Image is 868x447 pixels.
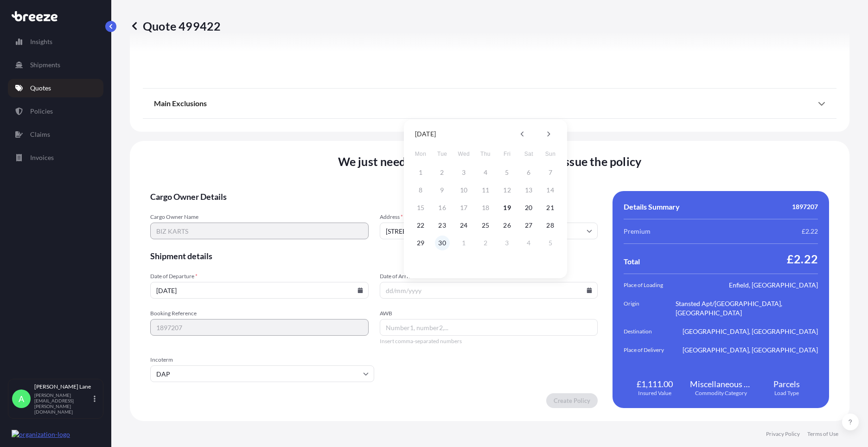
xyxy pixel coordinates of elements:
[477,145,494,163] span: Thursday
[150,213,369,221] span: Cargo Owner Name
[456,236,471,250] button: 1
[543,236,558,250] button: 5
[154,99,207,108] span: Main Exclusions
[637,378,673,390] span: £1,111.00
[30,37,52,46] p: Insights
[500,236,515,250] button: 3
[338,154,642,169] span: We just need a few more details before we issue the policy
[766,430,800,438] a: Privacy Policy
[380,319,598,336] input: Number1, number2,...
[695,390,747,397] span: Commodity Category
[434,145,451,163] span: Tuesday
[8,148,103,167] a: Invoices
[30,60,60,70] p: Shipments
[8,102,103,121] a: Policies
[150,191,598,202] span: Cargo Owner Details
[683,345,818,355] span: [GEOGRAPHIC_DATA], [GEOGRAPHIC_DATA]
[456,218,471,233] button: 24
[130,19,221,33] p: Quote 499422
[435,218,450,233] button: 23
[8,32,103,51] a: Insights
[478,218,493,233] button: 25
[154,92,825,115] div: Main Exclusions
[520,145,537,163] span: Saturday
[542,145,559,163] span: Sunday
[12,430,70,439] img: organization-logo
[150,365,374,382] input: Select...
[413,218,428,233] button: 22
[807,430,838,438] a: Terms of Use
[8,125,103,144] a: Claims
[554,396,590,405] p: Create Policy
[150,250,598,262] span: Shipment details
[19,394,24,403] span: A
[638,390,671,397] span: Insured Value
[380,213,598,221] span: Address
[380,223,598,239] input: Cargo owner address
[624,299,676,318] span: Origin
[543,200,558,215] button: 21
[380,273,598,280] span: Date of Arrival
[499,145,516,163] span: Friday
[150,273,369,280] span: Date of Departure
[792,202,818,211] span: 1897207
[774,390,799,397] span: Load Type
[676,299,818,318] span: Stansted Apt/[GEOGRAPHIC_DATA], [GEOGRAPHIC_DATA]
[34,383,92,390] p: [PERSON_NAME] Lane
[435,236,450,250] button: 30
[30,153,54,162] p: Invoices
[521,200,536,215] button: 20
[30,83,51,93] p: Quotes
[412,145,429,163] span: Monday
[455,145,472,163] span: Wednesday
[150,356,374,364] span: Incoterm
[521,218,536,233] button: 27
[380,310,598,317] span: AWB
[787,251,818,266] span: £2.22
[415,128,436,140] div: [DATE]
[150,282,369,299] input: dd/mm/yyyy
[30,107,53,116] p: Policies
[478,236,493,250] button: 2
[500,200,515,215] button: 19
[413,236,428,250] button: 29
[150,319,369,336] input: Your internal reference
[8,79,103,97] a: Quotes
[30,130,50,139] p: Claims
[773,378,800,390] span: Parcels
[521,236,536,250] button: 4
[624,345,676,355] span: Place of Delivery
[380,338,598,345] span: Insert comma-separated numbers
[624,202,680,211] span: Details Summary
[624,227,651,236] span: Premium
[624,257,640,266] span: Total
[8,56,103,74] a: Shipments
[683,327,818,336] span: [GEOGRAPHIC_DATA], [GEOGRAPHIC_DATA]
[690,378,752,390] span: Miscellaneous Manufactured Articles
[380,282,598,299] input: dd/mm/yyyy
[624,281,676,290] span: Place of Loading
[500,218,515,233] button: 26
[34,392,92,415] p: [PERSON_NAME][EMAIL_ADDRESS][PERSON_NAME][DOMAIN_NAME]
[150,310,369,317] span: Booking Reference
[546,393,598,408] button: Create Policy
[802,227,818,236] span: £2.22
[543,218,558,233] button: 28
[729,281,818,290] span: Enfield, [GEOGRAPHIC_DATA]
[624,327,676,336] span: Destination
